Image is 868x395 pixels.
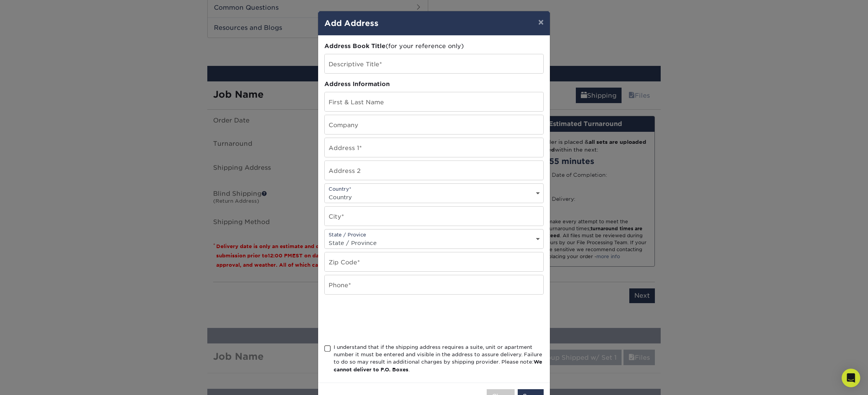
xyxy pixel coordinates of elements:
iframe: reCAPTCHA [324,304,442,334]
div: Address Information [324,80,544,89]
span: Address Book Title [324,42,386,50]
div: I understand that if the shipping address requires a suite, unit or apartment number it must be e... [334,343,544,374]
button: × [532,11,550,33]
div: (for your reference only) [324,42,544,51]
b: We cannot deliver to P.O. Boxes [334,359,542,372]
div: Open Intercom Messenger [842,369,860,387]
h4: Add Address [324,17,544,29]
